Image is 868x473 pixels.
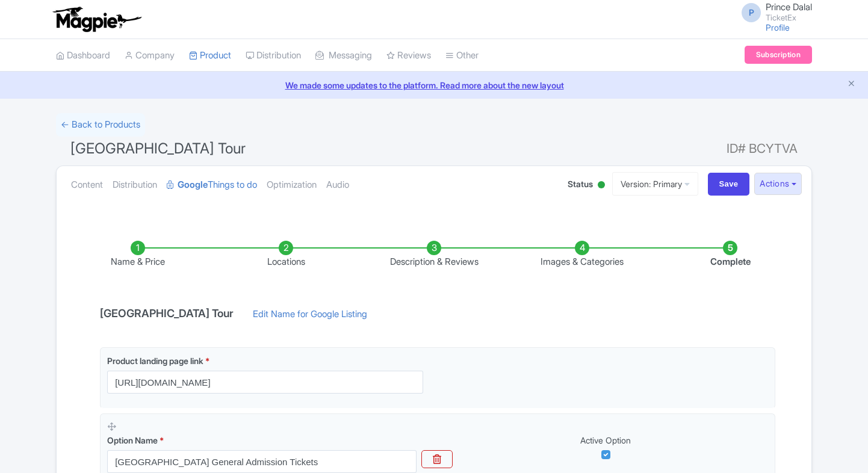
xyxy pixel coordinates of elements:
[847,78,856,91] button: Close announcement
[241,308,379,327] a: Edit Name for Google Listing
[125,39,175,72] a: Company
[7,79,861,91] a: We made some updates to the platform. Read more about the new layout
[50,6,143,32] img: logo-ab69f6fb50320c5b225c76a69d11143b.png
[766,14,812,22] small: TicketEx
[734,2,812,22] a: P Prince Dalal TicketEx
[754,173,802,195] button: Actions
[93,308,241,320] h4: [GEOGRAPHIC_DATA] Tour
[612,172,698,196] a: Version: Primary
[246,39,301,72] a: Distribution
[766,22,790,32] a: Profile
[267,166,317,204] a: Optimization
[360,241,508,269] li: Description & Reviews
[167,166,257,204] a: GoogleThings to do
[212,241,360,269] li: Locations
[56,39,110,72] a: Dashboard
[178,178,208,192] strong: Google
[64,241,212,269] li: Name & Price
[580,435,631,445] span: Active Option
[71,166,103,204] a: Content
[708,173,750,196] input: Save
[326,166,349,204] a: Audio
[445,39,479,72] a: Other
[113,166,157,204] a: Distribution
[107,435,158,445] span: Option Name
[727,137,798,161] span: ID# BCYTVA
[107,371,423,394] input: Product landing page link
[568,178,593,190] span: Status
[107,356,203,366] span: Product landing page link
[745,46,812,64] a: Subscription
[189,39,231,72] a: Product
[70,140,246,157] span: [GEOGRAPHIC_DATA] Tour
[766,1,812,13] span: Prince Dalal
[595,176,607,195] div: Active
[107,450,417,473] input: Option Name
[56,113,145,137] a: ← Back to Products
[508,241,656,269] li: Images & Categories
[742,3,761,22] span: P
[386,39,431,72] a: Reviews
[656,241,804,269] li: Complete
[315,39,372,72] a: Messaging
